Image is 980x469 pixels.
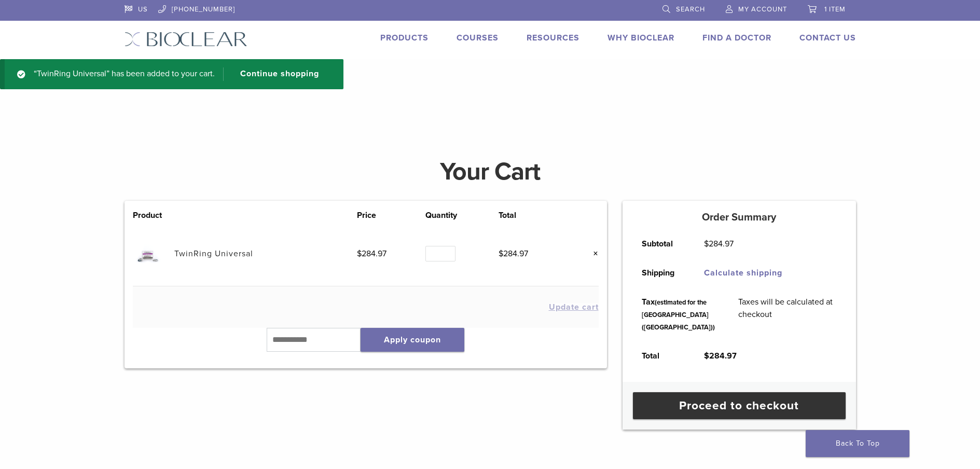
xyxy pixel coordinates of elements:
[223,67,327,81] a: Continue shopping
[704,351,737,361] bdi: 284.97
[799,33,856,43] a: Contact Us
[824,5,846,13] span: 1 item
[527,33,579,43] a: Resources
[704,351,709,361] span: $
[357,209,425,222] th: Price
[380,33,429,43] a: Products
[702,33,771,43] a: Find A Doctor
[125,32,247,47] img: Bioclear
[630,229,693,258] th: Subtotal
[623,211,856,224] h5: Order Summary
[633,392,846,419] a: Proceed to checkout
[630,287,727,341] th: Tax
[642,298,715,332] small: (estimated for the [GEOGRAPHIC_DATA] ([GEOGRAPHIC_DATA]))
[704,239,709,249] span: $
[549,303,599,311] button: Update cart
[117,159,864,184] h1: Your Cart
[457,33,499,43] a: Courses
[608,33,674,43] a: Why Bioclear
[425,209,499,222] th: Quantity
[499,249,503,259] span: $
[133,209,174,222] th: Product
[499,209,567,222] th: Total
[676,5,705,13] span: Search
[630,341,693,370] th: Total
[806,430,909,457] a: Back To Top
[133,238,163,269] img: TwinRing Universal
[704,239,734,249] bdi: 284.97
[361,328,464,352] button: Apply coupon
[499,249,528,259] bdi: 284.97
[585,247,599,260] a: Remove this item
[357,249,387,259] bdi: 284.97
[727,287,848,341] td: Taxes will be calculated at checkout
[738,5,787,13] span: My Account
[704,268,782,278] a: Calculate shipping
[174,249,253,259] a: TwinRing Universal
[630,258,693,287] th: Shipping
[357,249,362,259] span: $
